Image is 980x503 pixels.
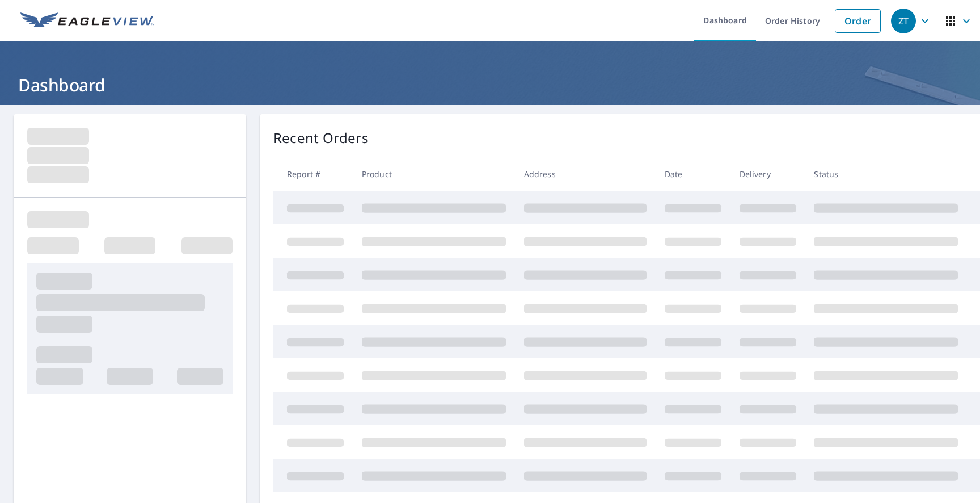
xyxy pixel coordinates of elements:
[14,73,966,97] h1: Dashboard
[273,157,353,191] th: Report #
[835,9,881,33] a: Order
[656,157,730,191] th: Date
[891,9,916,33] div: ZT
[353,157,515,191] th: Product
[20,12,154,30] img: EV Logo
[805,157,967,191] th: Status
[730,157,805,191] th: Delivery
[273,128,369,148] p: Recent Orders
[515,157,656,191] th: Address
